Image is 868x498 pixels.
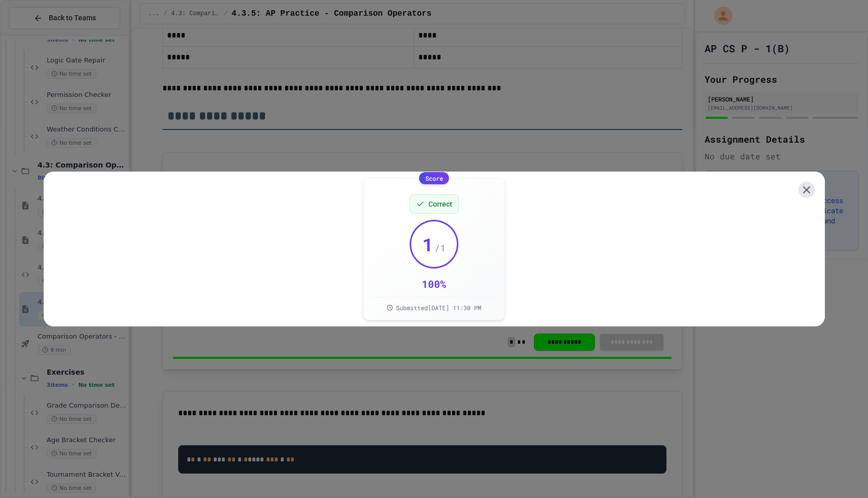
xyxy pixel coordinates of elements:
div: Score [419,172,449,184]
div: 100 % [422,277,446,291]
span: 1 [422,234,433,254]
span: / 1 [435,241,446,255]
span: Submitted [DATE] 11:30 PM [396,304,481,312]
span: Correct [428,199,452,209]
